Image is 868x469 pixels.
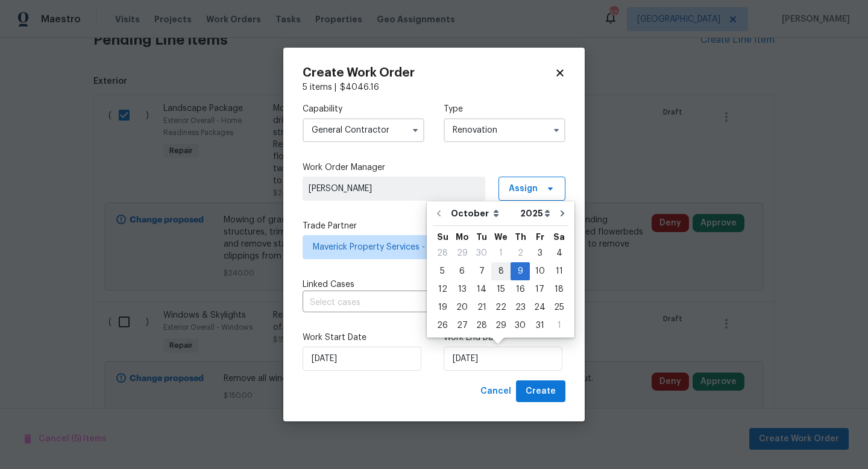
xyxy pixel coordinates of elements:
div: Sun Oct 05 2025 [433,262,452,280]
div: 26 [433,317,452,334]
input: Select... [303,118,424,142]
div: 27 [452,317,472,334]
div: 31 [530,317,550,334]
div: Mon Oct 20 2025 [452,298,472,316]
div: 29 [452,245,472,262]
button: Create [516,380,565,403]
div: Thu Oct 23 2025 [511,298,530,316]
abbr: Monday [456,233,469,241]
div: Fri Oct 24 2025 [530,298,550,316]
select: Month [448,204,517,222]
abbr: Tuesday [476,233,487,241]
select: Year [517,204,553,222]
div: Mon Oct 13 2025 [452,280,472,298]
div: Sun Sep 28 2025 [433,244,452,262]
div: 4 [550,245,568,262]
div: 5 items | [303,81,565,93]
div: Thu Oct 02 2025 [511,244,530,262]
div: Tue Oct 07 2025 [472,262,491,280]
div: 17 [530,281,550,298]
button: Cancel [476,380,516,403]
div: 9 [511,263,530,280]
span: [PERSON_NAME] [309,183,479,195]
abbr: Wednesday [494,233,508,241]
div: 8 [491,263,511,280]
div: 30 [511,317,530,334]
div: 1 [550,317,568,334]
input: Select cases [303,294,532,312]
div: Thu Oct 16 2025 [511,280,530,298]
div: 3 [530,245,550,262]
div: 20 [452,299,472,316]
div: 10 [530,263,550,280]
div: Sat Nov 01 2025 [550,316,568,335]
label: Type [444,103,565,115]
div: 19 [433,299,452,316]
div: 25 [550,299,568,316]
div: 2 [511,245,530,262]
span: Create [526,384,556,399]
div: 13 [452,281,472,298]
div: 28 [433,245,452,262]
div: Thu Oct 30 2025 [511,316,530,335]
span: Linked Cases [303,279,354,291]
div: Wed Oct 01 2025 [491,244,511,262]
div: Fri Oct 31 2025 [530,316,550,335]
div: 5 [433,263,452,280]
div: Wed Oct 29 2025 [491,316,511,335]
span: $ 4046.16 [340,83,379,92]
div: 7 [472,263,491,280]
label: Capability [303,103,424,115]
div: Tue Oct 14 2025 [472,280,491,298]
div: 21 [472,299,491,316]
div: 6 [452,263,472,280]
div: 24 [530,299,550,316]
label: Work Start Date [303,332,424,344]
label: Trade Partner [303,220,565,232]
span: Assign [509,183,538,195]
div: Sat Oct 11 2025 [550,262,568,280]
input: Select... [444,118,565,142]
button: Go to previous month [430,201,448,225]
div: Mon Oct 27 2025 [452,316,472,335]
div: Thu Oct 09 2025 [511,262,530,280]
div: 23 [511,299,530,316]
div: 16 [511,281,530,298]
div: Sat Oct 18 2025 [550,280,568,298]
div: 18 [550,281,568,298]
div: 28 [472,317,491,334]
abbr: Friday [536,233,544,241]
div: Mon Oct 06 2025 [452,262,472,280]
div: 30 [472,245,491,262]
div: Fri Oct 10 2025 [530,262,550,280]
h2: Create Work Order [303,67,555,79]
div: Tue Oct 21 2025 [472,298,491,316]
abbr: Thursday [515,233,526,241]
input: M/D/YYYY [303,347,421,371]
div: Wed Oct 22 2025 [491,298,511,316]
div: Sat Oct 04 2025 [550,244,568,262]
div: 22 [491,299,511,316]
div: 29 [491,317,511,334]
div: Fri Oct 03 2025 [530,244,550,262]
div: Sun Oct 19 2025 [433,298,452,316]
span: Maverick Property Services - DFW [313,241,538,253]
div: Tue Sep 30 2025 [472,244,491,262]
div: Sun Oct 12 2025 [433,280,452,298]
button: Show options [549,123,564,137]
div: 15 [491,281,511,298]
div: Wed Oct 08 2025 [491,262,511,280]
label: Work Order Manager [303,162,565,174]
button: Show options [408,123,423,137]
button: Go to next month [553,201,571,225]
div: 14 [472,281,491,298]
div: Sat Oct 25 2025 [550,298,568,316]
span: Cancel [480,384,511,399]
div: Mon Sep 29 2025 [452,244,472,262]
input: M/D/YYYY [444,347,562,371]
div: Sun Oct 26 2025 [433,316,452,335]
div: 12 [433,281,452,298]
div: Wed Oct 15 2025 [491,280,511,298]
div: 1 [491,245,511,262]
div: Fri Oct 17 2025 [530,280,550,298]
